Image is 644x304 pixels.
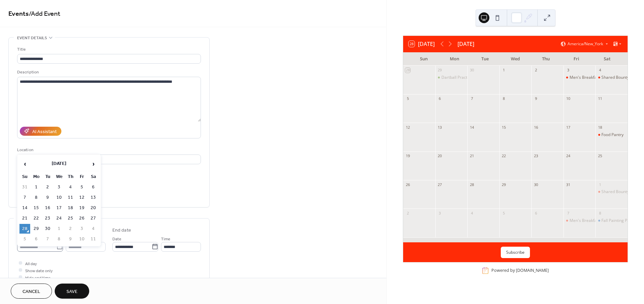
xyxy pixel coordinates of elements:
[570,75,600,80] div: Men's Breakfast
[54,203,64,213] td: 17
[405,154,410,159] div: 19
[31,193,42,202] td: 8
[405,210,410,216] div: 2
[595,218,628,224] div: Fall Painting Party
[31,234,42,244] td: 6
[437,154,442,159] div: 20
[65,203,76,213] td: 18
[533,125,538,130] div: 16
[470,52,500,66] div: Tue
[570,218,600,224] div: Men's Breakfast
[19,203,30,213] td: 14
[42,234,53,244] td: 7
[112,227,131,234] div: End date
[437,68,442,73] div: 29
[55,284,89,299] button: Save
[66,288,77,295] span: Save
[501,182,506,187] div: 29
[20,127,61,136] button: AI Assistant
[441,75,473,80] div: Dartball Practice
[439,52,470,66] div: Mon
[76,234,87,244] td: 10
[409,52,439,66] div: Sun
[566,125,571,130] div: 17
[76,203,87,213] td: 19
[42,224,53,234] td: 30
[563,75,596,80] div: Men's Breakfast
[561,52,592,66] div: Fri
[437,125,442,130] div: 13
[491,268,549,273] div: Powered by
[597,210,602,216] div: 8
[42,172,53,182] th: Tu
[501,96,506,101] div: 8
[566,96,571,101] div: 10
[533,154,538,159] div: 23
[405,125,410,130] div: 12
[405,68,410,73] div: 28
[405,96,410,101] div: 5
[88,214,99,223] td: 27
[19,182,30,192] td: 31
[65,182,76,192] td: 4
[31,157,87,171] th: [DATE]
[17,35,47,42] span: Event details
[597,68,602,73] div: 4
[88,172,99,182] th: Sa
[31,182,42,192] td: 1
[54,214,64,223] td: 24
[500,52,531,66] div: Wed
[65,234,76,244] td: 9
[31,214,42,223] td: 22
[437,96,442,101] div: 6
[533,96,538,101] div: 9
[11,284,52,299] button: Cancel
[17,146,200,154] div: Location
[531,52,561,66] div: Thu
[65,214,76,223] td: 25
[595,75,628,80] div: Shared Bounty Thrift Shop
[601,132,624,138] div: Food Pantry
[88,224,99,234] td: 4
[54,193,64,202] td: 10
[595,132,628,138] div: Food Pantry
[54,224,64,234] td: 1
[566,68,571,73] div: 3
[19,234,30,244] td: 5
[501,125,506,130] div: 15
[76,224,87,234] td: 3
[32,128,57,135] div: AI Assistant
[566,182,571,187] div: 31
[469,154,474,159] div: 21
[65,224,76,234] td: 2
[31,172,42,182] th: Mo
[17,46,200,53] div: Title
[25,260,37,267] span: All day
[42,214,53,223] td: 23
[597,154,602,159] div: 25
[42,182,53,192] td: 2
[533,68,538,73] div: 2
[42,193,53,202] td: 9
[88,182,99,192] td: 6
[8,7,29,20] a: Events
[568,42,603,46] span: America/New_York
[161,235,170,242] span: Time
[405,182,410,187] div: 26
[54,182,64,192] td: 3
[406,39,437,49] button: 28[DATE]
[595,189,628,195] div: Shared Bounty Thrift Shop
[469,182,474,187] div: 28
[501,68,506,73] div: 1
[88,203,99,213] td: 20
[65,172,76,182] th: Th
[76,172,87,182] th: Fr
[563,218,596,224] div: Men's Breakfast
[31,203,42,213] td: 15
[597,182,602,187] div: 1
[597,96,602,101] div: 11
[437,182,442,187] div: 27
[566,210,571,216] div: 7
[437,210,442,216] div: 3
[22,288,40,295] span: Cancel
